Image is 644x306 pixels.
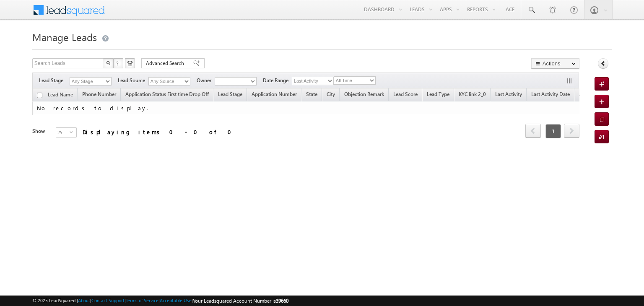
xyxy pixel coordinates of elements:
[427,91,449,97] span: Lead Type
[531,58,579,69] button: Actions
[193,298,288,304] span: Your Leadsquared Account Number is
[160,298,192,303] a: Acceptable Use
[491,90,526,101] a: Last Activity
[121,90,213,101] a: Application Status First time Drop Off
[344,91,384,97] span: Objection Remark
[527,90,574,101] a: Last Activity Date
[545,124,561,138] span: 1
[146,60,187,67] span: Advanced Search
[575,90,600,101] span: Actions
[252,91,297,97] span: Application Number
[56,128,70,137] span: 25
[564,124,579,138] a: next
[91,298,125,303] a: Contact Support
[564,124,579,138] span: next
[32,127,49,135] div: Show
[327,91,335,97] span: City
[44,90,77,101] a: Lead Name
[340,90,388,101] a: Objection Remark
[32,30,97,44] span: Manage Leads
[454,90,490,101] a: KYC link 2_0
[106,61,110,65] img: Search
[525,124,541,138] span: prev
[118,77,148,84] span: Lead Source
[78,298,90,303] a: About
[39,77,70,84] span: Lead Stage
[113,58,123,68] button: ?
[393,91,418,97] span: Lead Score
[322,90,339,101] a: City
[389,90,422,101] a: Lead Score
[263,77,292,84] span: Date Range
[525,124,541,138] a: prev
[116,60,120,67] span: ?
[78,90,120,101] a: Phone Number
[302,90,322,101] a: State
[70,130,76,134] span: select
[218,91,242,97] span: Lead Stage
[82,91,116,97] span: Phone Number
[247,90,301,101] a: Application Number
[32,297,288,305] span: © 2025 LeadSquared | | | | |
[32,101,600,115] td: No records to display.
[83,127,236,137] div: Displaying items 0 - 0 of 0
[214,90,247,101] a: Lead Stage
[125,91,209,97] span: Application Status First time Drop Off
[423,90,454,101] a: Lead Type
[126,298,158,303] a: Terms of Service
[37,93,42,98] input: Check all records
[306,91,317,97] span: State
[459,91,486,97] span: KYC link 2_0
[197,77,215,84] span: Owner
[276,298,288,304] span: 39660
